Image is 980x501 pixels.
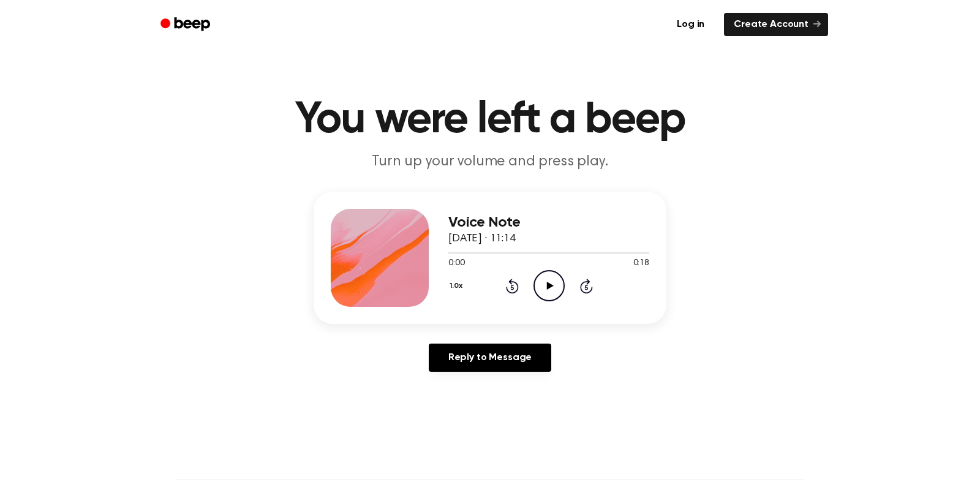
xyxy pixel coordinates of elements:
span: 0:18 [633,257,649,270]
a: Create Account [724,13,828,36]
h1: You were left a beep [176,98,804,142]
h3: Voice Note [448,214,649,231]
span: 0:00 [448,257,464,270]
a: Log in [665,10,717,39]
p: Turn up your volume and press play. [255,152,725,172]
button: 1.0x [448,276,467,296]
a: Reply to Message [429,344,551,372]
span: [DATE] · 11:14 [448,233,516,244]
a: Beep [152,13,221,37]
